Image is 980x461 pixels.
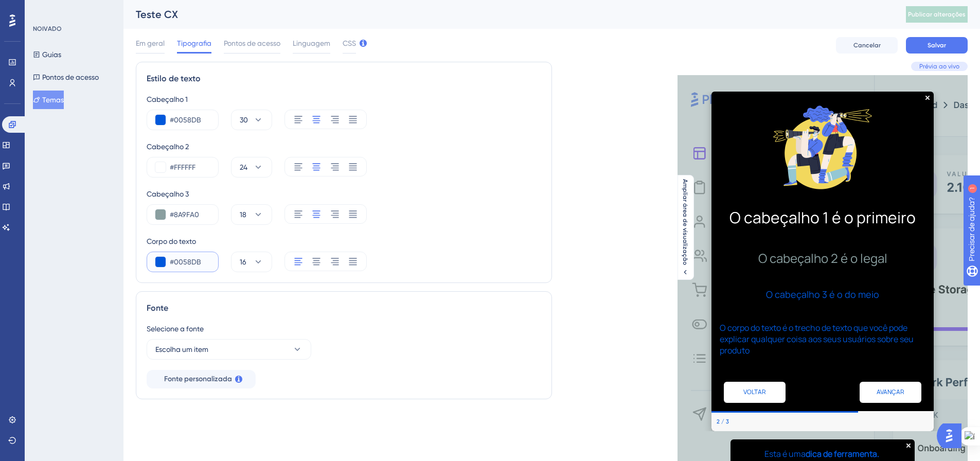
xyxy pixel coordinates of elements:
[136,8,178,21] font: Teste CX
[711,413,934,431] div: Rodapé
[42,73,99,81] font: Pontos de acesso
[33,68,99,86] button: Pontos de acesso
[96,6,99,12] font: 1
[231,157,272,178] button: 24
[147,74,201,83] font: Estilo de texto
[147,339,311,360] button: Escolha um item
[758,250,887,267] font: O cabeçalho 2 é o legal
[724,382,786,403] button: Anterior
[764,448,806,459] font: Esta é uma
[906,444,911,448] div: Fechar visualização
[682,179,689,265] font: Ampliar área de visualização
[136,39,165,47] font: Em geral
[42,96,64,104] font: Temas
[343,39,356,47] font: CSS
[928,42,946,49] font: Salvar
[231,110,272,130] button: 30
[240,210,246,219] font: 18
[771,96,874,199] img: Mídia Modal
[147,95,188,103] font: Cabeçalho 1
[224,39,280,47] font: Pontos de acesso
[147,237,196,245] font: Corpo do texto
[231,204,272,225] button: 18
[33,25,62,32] font: NOIVADO
[147,303,168,313] font: Fonte
[729,207,916,228] font: O cabeçalho 1 é o primeiro
[147,370,256,388] button: Fonte personalizada
[717,418,729,425] font: 2 / 3
[33,45,61,64] button: Guias
[937,420,968,451] iframe: Iniciador do Assistente de IA do UserGuiding
[155,345,208,353] font: Escolha um item
[877,387,904,396] font: AVANÇAR
[147,143,189,151] font: Cabeçalho 2
[743,387,766,396] font: VOLTAR
[860,382,921,403] button: Próximo
[836,37,898,54] button: Cancelar
[908,11,966,18] font: Publicar alterações
[925,96,930,100] div: Fechar visualização
[293,39,330,47] font: Linguagem
[147,190,189,198] font: Cabeçalho 3
[240,163,247,171] font: 24
[33,91,64,109] button: Temas
[147,325,204,333] font: Selecione a fonte
[677,179,693,276] button: Ampliar área de visualização
[766,288,879,300] font: O cabeçalho 3 é o do meio
[231,252,272,272] button: 16
[42,50,61,59] font: Guias
[717,418,729,426] div: Passo 2 de 3
[853,42,881,49] font: Cancelar
[906,6,968,23] button: Publicar alterações
[806,448,879,459] font: dica de ferramenta.
[177,39,211,47] font: Tipografia
[919,63,959,70] font: Prévia ao vivo
[720,322,915,356] font: O corpo do texto é o trecho de texto que você pode explicar qualquer coisa aos seus usuários sobr...
[240,258,246,266] font: 16
[24,5,88,12] font: Precisar de ajuda?
[906,37,968,54] button: Salvar
[164,375,232,383] font: Fonte personalizada
[240,116,248,124] font: 30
